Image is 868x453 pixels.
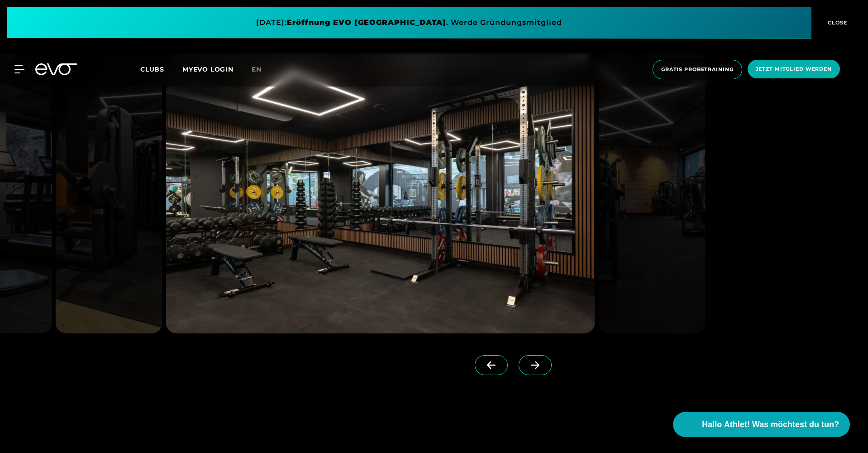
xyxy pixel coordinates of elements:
a: Jetzt Mitglied werden [745,60,843,79]
span: Jetzt Mitglied werden [756,65,832,73]
img: evofitness [598,54,706,333]
a: MYEVO LOGIN [182,65,234,73]
span: en [252,65,262,73]
button: Hallo Athlet! Was möchtest du tun? [673,412,850,437]
img: evofitness [55,54,162,333]
img: evofitness [166,54,595,333]
span: CLOSE [825,19,848,27]
a: en [252,64,272,75]
button: CLOSE [811,7,861,39]
span: Gratis Probetraining [661,66,734,73]
a: Gratis Probetraining [650,60,745,79]
span: Clubs [140,65,164,73]
a: Clubs [140,65,182,73]
span: Hallo Athlet! Was möchtest du tun? [702,419,839,431]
